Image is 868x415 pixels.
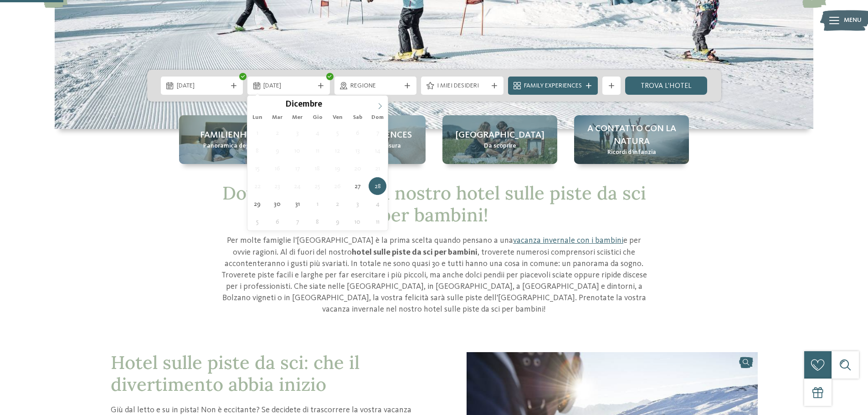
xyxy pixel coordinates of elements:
span: Dicembre 22, 2025 [248,177,266,195]
span: Dicembre 21, 2025 [369,159,386,177]
input: Year [322,99,352,109]
a: Hotel sulle piste da sci per bambini: divertimento senza confini Familienhotels Panoramica degli ... [179,115,294,164]
a: Hotel sulle piste da sci per bambini: divertimento senza confini [GEOGRAPHIC_DATA] Da scoprire [442,115,557,164]
span: Dicembre 11, 2025 [308,142,326,159]
span: Dicembre 10, 2025 [288,142,306,159]
span: Gennaio 5, 2026 [248,213,266,231]
span: A contatto con la natura [583,123,680,148]
span: Gennaio 8, 2026 [308,213,326,231]
span: Dicembre 15, 2025 [248,159,266,177]
span: Gennaio 2, 2026 [329,195,346,213]
span: [GEOGRAPHIC_DATA] [456,129,544,142]
span: Dov’è che si va? Nel nostro hotel sulle piste da sci per bambini! [222,181,646,226]
span: Family Experiences [524,82,582,91]
span: Dicembre 25, 2025 [308,177,326,195]
span: Dicembre 30, 2025 [268,195,286,213]
span: Hotel sulle piste da sci: che il divertimento abbia inizio [111,351,360,396]
span: Da scoprire [484,142,516,151]
span: Dicembre 1, 2025 [248,124,266,142]
span: Dom [368,115,388,121]
span: Dicembre 31, 2025 [288,195,306,213]
span: Lun [247,115,267,121]
span: Dicembre 3, 2025 [288,124,306,142]
span: Dicembre 20, 2025 [349,159,366,177]
span: Dicembre 26, 2025 [329,177,346,195]
span: Gennaio 7, 2026 [288,213,306,231]
p: Per molte famiglie l'[GEOGRAPHIC_DATA] è la prima scelta quando pensano a una e per ovvie ragioni... [218,235,651,315]
span: Gennaio 11, 2026 [369,213,386,231]
span: Gio [308,115,328,121]
span: Gennaio 3, 2026 [349,195,366,213]
span: Regione [350,82,401,91]
span: [DATE] [177,82,227,91]
span: Mer [288,115,308,121]
a: trova l’hotel [625,77,708,95]
span: Dicembre [285,101,322,109]
span: Sab [348,115,368,121]
span: Dicembre 27, 2025 [349,177,366,195]
span: Ven [328,115,348,121]
span: Dicembre 12, 2025 [329,142,346,159]
span: Dicembre 28, 2025 [369,177,386,195]
span: Dicembre 17, 2025 [288,159,306,177]
span: Dicembre 7, 2025 [369,124,386,142]
span: Gennaio 4, 2026 [369,195,386,213]
span: I miei desideri [437,82,488,91]
span: Panoramica degli hotel [203,142,270,151]
span: Dicembre 2, 2025 [268,124,286,142]
span: Mar [267,115,288,121]
span: Dicembre 14, 2025 [369,142,386,159]
span: Dicembre 8, 2025 [248,142,266,159]
span: Dicembre 16, 2025 [268,159,286,177]
span: Gennaio 1, 2026 [308,195,326,213]
span: Dicembre 6, 2025 [349,124,366,142]
span: Dicembre 18, 2025 [308,159,326,177]
span: Dicembre 9, 2025 [268,142,286,159]
span: Dicembre 4, 2025 [308,124,326,142]
span: [DATE] [263,82,314,91]
span: Familienhotels [200,129,273,142]
span: Gennaio 10, 2026 [349,213,366,231]
span: Dicembre 13, 2025 [349,142,366,159]
span: Dicembre 24, 2025 [288,177,306,195]
strong: hotel sulle piste da sci per bambini [352,248,478,256]
span: Dicembre 29, 2025 [248,195,266,213]
a: vacanza invernale con i bambini [513,236,623,245]
span: Ricordi d’infanzia [607,148,656,157]
span: Dicembre 5, 2025 [329,124,346,142]
span: Dicembre 19, 2025 [329,159,346,177]
a: Hotel sulle piste da sci per bambini: divertimento senza confini A contatto con la natura Ricordi... [574,115,689,164]
span: Dicembre 23, 2025 [268,177,286,195]
span: Gennaio 6, 2026 [268,213,286,231]
span: Gennaio 9, 2026 [329,213,346,231]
